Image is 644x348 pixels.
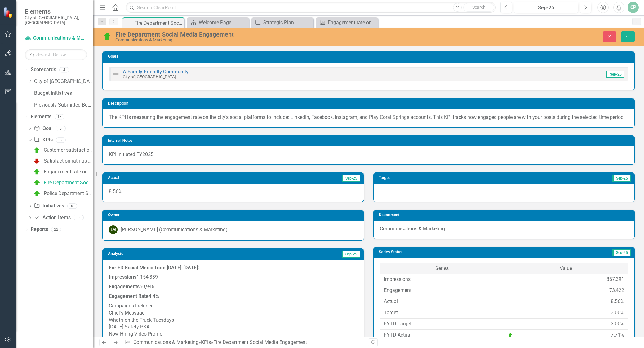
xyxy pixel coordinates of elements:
[504,263,628,274] th: Value
[606,276,624,283] div: 857,391
[263,19,312,26] div: Strategic Plan
[108,54,631,59] h3: Goals
[472,5,486,10] span: Search
[32,189,93,198] a: Police Department Social Media Engagement
[115,31,402,38] div: Fire Department Social Media Engagement
[25,8,87,15] span: Elements
[33,179,41,186] img: On Target
[133,339,198,345] a: Communications & Marketing
[34,78,93,85] a: City of [GEOGRAPHIC_DATA]
[55,114,64,119] div: 13
[31,66,56,73] a: Scorecards
[380,263,504,274] th: Series
[508,333,513,337] img: On Target
[34,102,93,109] a: Previously Submitted Budget Initiatives
[108,213,361,217] h3: Owner
[102,31,112,41] img: On Target
[108,102,631,106] h3: Description
[109,284,140,289] strong: Engagements
[380,274,504,285] td: Impressions
[108,252,221,256] h3: Analysis
[380,285,504,296] td: Engagement
[25,35,87,42] a: Communications & Marketing
[628,2,639,13] div: CP
[3,7,14,18] img: ClearPoint Strategy
[67,203,77,209] div: 8
[611,309,624,316] div: 3.00%
[123,69,189,75] a: A Family-Friendly Community
[34,214,70,221] a: Action Items
[379,213,632,217] h3: Department
[56,126,66,131] div: 0
[126,2,496,13] input: Search ClearPoint...
[44,147,93,153] div: Customer satisfaction with communications (Internal Survey)
[109,265,199,271] strong: For FD Social Media from [DATE]-[DATE]:
[44,180,93,185] div: Fire Department Social Media Engagement
[109,293,149,299] strong: Engagement Rate
[56,137,66,143] div: 5
[123,74,176,79] small: City of [GEOGRAPHIC_DATA]
[124,339,364,346] div: » »
[342,175,360,182] span: Sep-25
[74,215,84,220] div: 0
[109,114,625,120] span: The KPI is measuring the engagement rate on the city's social platforms to include: LinkedIn, Fac...
[109,301,358,310] p: Campaigns Included:
[380,226,445,232] span: Communications & Marketing
[253,19,312,26] a: Strategic Plan
[109,282,358,292] p: 50,946
[32,178,93,188] a: Fire Department Social Media Engagement
[109,310,358,317] div: Chief's Message
[33,157,41,165] img: Below Plan
[33,168,41,176] img: On Target
[34,90,93,97] a: Budget Initiatives
[108,139,631,143] h3: Internal Notes
[516,4,576,11] div: Sep-25
[25,49,87,60] input: Search Below...
[189,19,247,26] a: Welcome Page
[609,287,624,294] div: 73,422
[380,296,504,307] td: Actual
[606,71,624,78] span: Sep-25
[59,67,69,72] div: 4
[115,38,402,42] div: Communications & Marketing
[112,70,120,78] img: Not Defined
[380,329,504,341] td: FYTD Actual
[44,169,93,175] div: Engagement rate on city social media platforms
[380,307,504,318] td: Target
[51,227,61,232] div: 22
[612,249,631,256] span: Sep-25
[611,332,624,339] div: 7.71%
[109,225,118,234] div: LM
[318,19,376,26] a: Engagement rate on city social media platforms
[109,274,136,280] strong: Impressions
[109,292,358,301] p: 4.4%
[33,190,41,197] img: On Target
[34,137,52,144] a: KPIs
[109,151,628,158] p: KPI initiated FY2025.
[201,339,211,345] a: KPIs
[328,19,376,26] div: Engagement rate on city social media platforms
[109,272,358,282] p: 1,154,339
[31,226,48,233] a: Reports
[108,176,203,180] h3: Actual
[32,145,93,155] a: Customer satisfaction with communications (Internal Survey)
[44,158,93,164] div: Satisfaction ratings with City communications (Res. & Biz Surveys)
[109,324,358,331] div: [DATE] Safety PSA
[611,320,624,328] div: 3.00%
[109,317,358,324] div: What’s on the Truck Tuesdays
[34,125,52,132] a: Goal
[109,331,358,338] div: Now Hiring Video Promo
[33,146,41,154] img: On Target
[379,250,519,254] h3: Series Status
[611,298,624,305] div: 8.56%
[31,113,51,120] a: Elements
[134,19,183,27] div: Fire Department Social Media Engagement
[32,156,93,166] a: Satisfaction ratings with City communications (Res. & Biz Surveys)
[121,226,228,233] div: [PERSON_NAME] (Communications & Marketing)
[25,15,87,25] small: City of [GEOGRAPHIC_DATA], [GEOGRAPHIC_DATA]
[34,202,64,210] a: Initiatives
[612,175,631,182] span: Sep-25
[44,191,93,196] div: Police Department Social Media Engagement
[32,167,93,177] a: Engagement rate on city social media platforms
[514,2,578,13] button: Sep-25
